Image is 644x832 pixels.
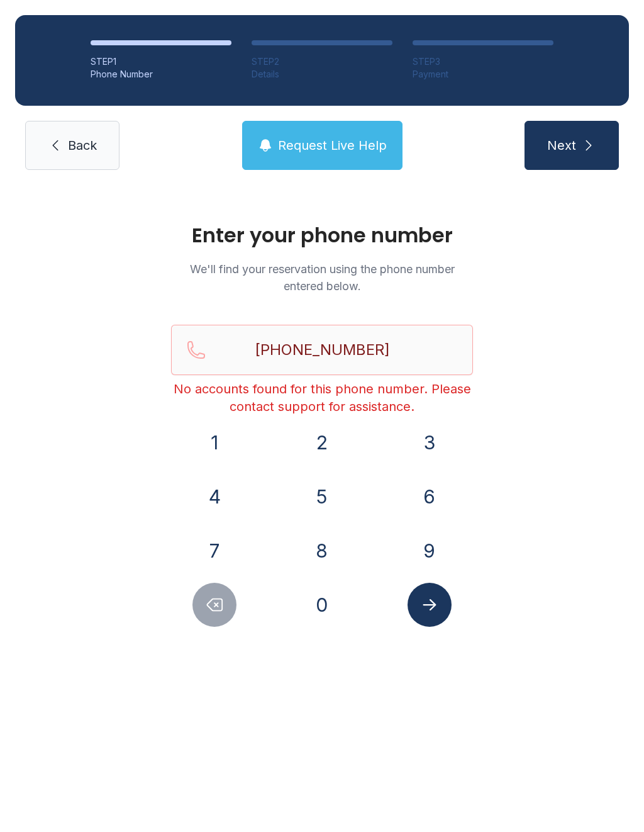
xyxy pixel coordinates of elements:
[300,529,344,573] button: 8
[413,55,553,68] div: STEP 3
[171,380,473,415] div: No accounts found for this phone number. Please contact support for assistance.
[300,420,344,464] button: 2
[171,225,473,245] h1: Enter your phone number
[68,137,97,154] span: Back
[171,325,473,375] input: Reservation phone number
[300,475,344,519] button: 5
[300,583,344,627] button: 0
[91,55,231,68] div: STEP 1
[252,55,392,68] div: STEP 2
[171,261,473,295] p: We'll find your reservation using the phone number entered below.
[192,420,236,464] button: 1
[192,475,236,519] button: 4
[408,583,452,627] button: Submit lookup form
[413,68,553,81] div: Payment
[408,475,452,519] button: 6
[192,529,236,573] button: 7
[408,529,452,573] button: 9
[408,420,452,464] button: 3
[547,137,576,154] span: Next
[91,68,231,81] div: Phone Number
[252,68,392,81] div: Details
[192,583,236,627] button: Delete number
[278,137,387,154] span: Request Live Help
